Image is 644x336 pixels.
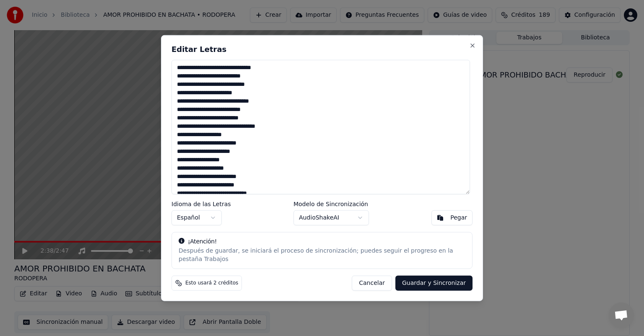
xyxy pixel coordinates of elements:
div: ¡Atención! [179,237,465,246]
span: Esto usará 2 créditos [185,279,238,286]
div: Después de guardar, se iniciará el proceso de sincronización; puedes seguir el progreso en la pes... [179,246,465,263]
div: Pegar [450,213,467,222]
button: Cancelar [352,275,392,290]
h2: Editar Letras [171,46,473,53]
button: Guardar y Sincronizar [395,275,473,290]
label: Modelo de Sincronización [293,201,369,207]
label: Idioma de las Letras [171,201,231,207]
button: Pegar [431,210,473,225]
